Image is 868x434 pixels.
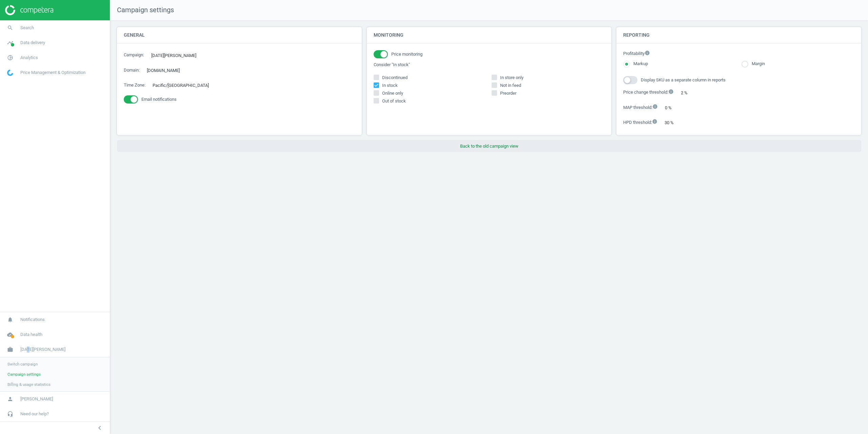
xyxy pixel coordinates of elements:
h4: Monitoring [367,27,612,43]
i: person [4,393,17,405]
span: Need our help? [20,411,49,417]
i: timeline [4,36,17,49]
button: chevron_left [91,423,108,432]
span: Not in feed [499,82,522,89]
div: 30 % [661,117,684,128]
div: [DOMAIN_NAME] [143,65,190,76]
i: search [4,21,17,34]
div: Pacific/[GEOGRAPHIC_DATA] [149,80,219,91]
i: info [652,104,658,109]
span: Data delivery [20,40,45,46]
label: Domain : [124,67,140,73]
label: Time Zone : [124,82,145,88]
span: Campaign settings [110,5,174,15]
label: Profitability [623,50,854,57]
div: 2 % [677,88,698,98]
div: [DATE][PERSON_NAME] [147,50,207,61]
label: Margin [748,61,765,67]
span: Billing & usage statistics [7,382,51,387]
label: MAP threshold : [623,104,658,111]
span: Price Management & Optimization [20,70,85,76]
i: work [4,343,17,356]
div: 0 % [661,102,682,113]
span: [DATE][PERSON_NAME] [20,346,65,353]
i: headset_mic [4,408,17,420]
span: Campaign settings [7,372,41,377]
span: Notifications [20,317,45,323]
span: In store only [499,75,525,81]
span: [PERSON_NAME] [20,396,53,402]
span: Switch campaign [7,361,38,367]
img: ajHJNr6hYgQAAAAASUVORK5CYII= [5,5,53,15]
span: In stock [381,82,399,89]
i: info [668,89,674,94]
i: notifications [4,313,17,326]
span: Email notifications [141,96,177,102]
span: Online only [381,90,405,96]
span: Data health [20,332,42,338]
i: cloud_done [4,328,17,341]
span: Analytics [20,55,38,61]
span: Display SKU as a separate column in reports [641,77,726,83]
span: Preorder [499,90,518,96]
span: Search [20,25,34,31]
label: Markup [630,61,648,67]
label: Consider "In stock" [374,62,605,68]
i: info [652,119,657,124]
span: Price monitoring [391,51,422,57]
h4: Reporting [616,27,861,43]
i: info [645,50,650,56]
label: Price change threshold : [623,89,674,96]
img: wGWNvw8QSZomAAAAABJRU5ErkJggg== [7,70,13,76]
h4: General [117,27,362,43]
label: Campaign : [124,52,144,58]
button: Back to the old campaign view [117,140,861,152]
i: pie_chart_outlined [4,51,17,64]
i: chevron_left [96,424,104,432]
span: Discontinued [381,75,409,81]
span: Out of stock [381,98,407,104]
label: HPD threshold : [623,119,657,126]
